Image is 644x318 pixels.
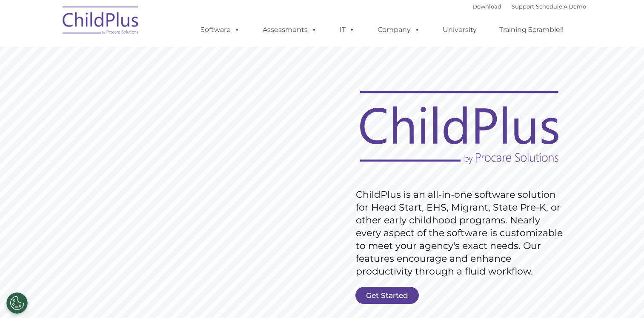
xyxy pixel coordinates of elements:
[536,3,586,10] a: Schedule A Demo
[331,21,364,38] a: IT
[472,3,586,10] font: |
[58,0,143,43] img: ChildPlus by Procare Solutions
[355,287,419,304] a: Get Started
[491,21,572,38] a: Training Scramble!!
[472,3,501,10] a: Download
[369,21,429,38] a: Company
[356,188,567,278] rs-layer: ChildPlus is an all-in-one software solution for Head Start, EHS, Migrant, State Pre-K, or other ...
[434,21,485,38] a: University
[192,21,249,38] a: Software
[512,3,534,10] a: Support
[254,21,326,38] a: Assessments
[6,292,28,314] button: Cookies Settings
